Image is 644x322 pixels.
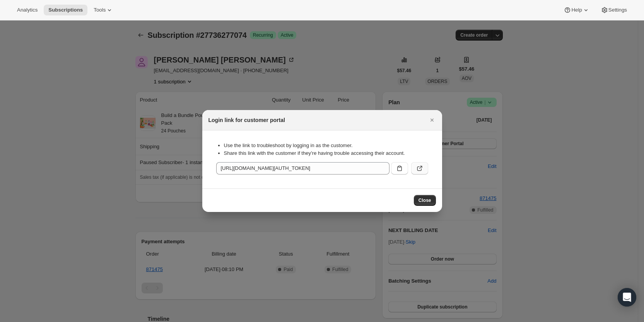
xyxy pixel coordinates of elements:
[224,142,428,149] li: Use the link to troubleshoot by logging in as the customer.
[419,197,431,203] span: Close
[12,5,42,15] button: Analytics
[571,7,582,13] span: Help
[618,288,636,307] div: Open Intercom Messenger
[596,5,632,15] button: Settings
[94,7,106,13] span: Tools
[48,7,83,13] span: Subscriptions
[89,5,118,15] button: Tools
[608,7,627,13] span: Settings
[414,195,436,206] button: Close
[17,7,38,13] span: Analytics
[559,5,594,15] button: Help
[224,149,428,157] li: Share this link with the customer if they’re having trouble accessing their account.
[427,115,437,125] button: Close
[208,116,285,124] h2: Login link for customer portal
[44,5,87,15] button: Subscriptions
